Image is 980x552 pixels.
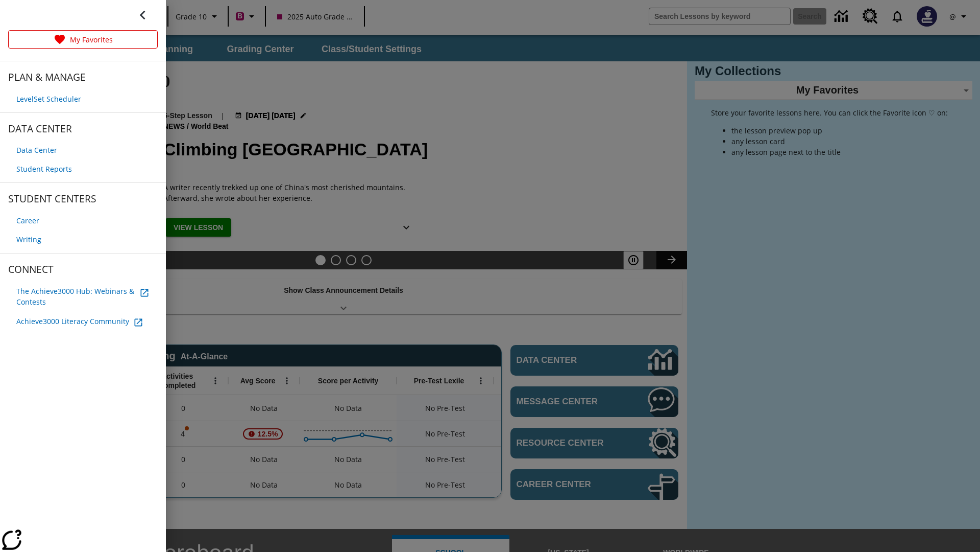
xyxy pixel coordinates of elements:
span: LevelSet Scheduler [16,94,81,104]
span: Achieve3000 Literacy Community [16,316,129,327]
span: DATA CENTER [8,121,158,137]
span: Writing [16,234,41,245]
a: The Achieve3000 Hub: Webinars & Contests [8,282,158,311]
span: STUDENT CENTERS [8,191,158,207]
a: Career [8,211,158,230]
a: LevelSet Scheduler [8,89,158,108]
a: Data Center [8,141,158,159]
p: My Favorites [70,34,113,45]
span: Data Center [16,145,57,155]
span: Student Reports [16,164,72,174]
a: Student Reports [8,159,158,178]
a: Writing [8,230,158,249]
span: PLAN & MANAGE [8,70,158,85]
a: My Favorites [8,30,158,49]
span: The Achieve3000 Hub: Webinars & Contests [16,286,135,307]
a: Achieve3000 Literacy Community [8,311,158,332]
span: CONNECT [8,262,158,278]
span: Career [16,215,39,226]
